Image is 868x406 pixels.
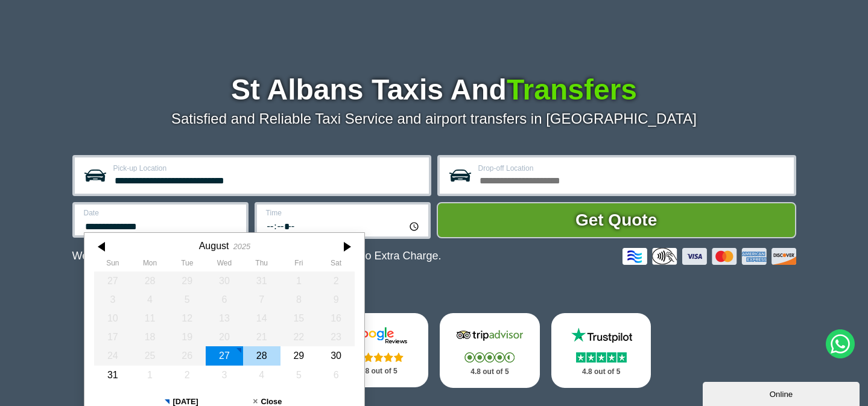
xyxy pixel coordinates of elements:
[198,240,229,252] div: August
[317,346,355,365] div: 30 August 2025
[84,209,239,217] label: Date
[565,326,638,344] img: Trustpilot
[206,309,243,328] div: 13 August 2025
[131,309,168,328] div: 11 August 2025
[168,309,206,328] div: 12 August 2025
[280,290,317,309] div: 08 August 2025
[341,364,415,379] p: 4.8 out of 5
[280,328,317,346] div: 22 August 2025
[206,259,243,271] th: Wednesday
[206,366,243,384] div: 03 September 2025
[72,75,796,104] h1: St Albans Taxis And
[622,248,796,265] img: Credit And Debit Cards
[317,309,355,328] div: 16 August 2025
[113,165,422,172] label: Pick-up Location
[454,326,526,344] img: Tripadvisor
[206,328,243,346] div: 20 August 2025
[168,259,206,271] th: Tuesday
[242,309,280,328] div: 14 August 2025
[478,165,787,172] label: Drop-off Location
[94,346,131,365] div: 24 August 2025
[94,366,131,384] div: 31 August 2025
[317,259,355,271] th: Saturday
[168,366,206,384] div: 02 September 2025
[94,271,131,290] div: 27 July 2025
[242,366,280,384] div: 04 September 2025
[131,259,168,271] th: Monday
[280,259,317,271] th: Friday
[317,366,355,384] div: 06 September 2025
[328,313,428,387] a: Google Stars 4.8 out of 5
[94,290,131,309] div: 03 August 2025
[317,290,355,309] div: 09 August 2025
[72,250,442,262] p: We Now Accept Card & Contactless Payment In
[353,352,404,362] img: Stars
[168,328,206,346] div: 19 August 2025
[703,379,862,406] iframe: chat widget
[206,290,243,309] div: 06 August 2025
[440,313,540,388] a: Tripadvisor Stars 4.8 out of 5
[131,290,168,309] div: 04 August 2025
[342,326,414,344] img: Google
[303,250,441,262] span: The Car at No Extra Charge.
[280,309,317,328] div: 15 August 2025
[168,346,206,365] div: 26 August 2025
[317,271,355,290] div: 02 August 2025
[168,290,206,309] div: 05 August 2025
[168,271,206,290] div: 29 July 2025
[131,346,168,365] div: 25 August 2025
[206,271,243,290] div: 30 July 2025
[242,328,280,346] div: 21 August 2025
[242,271,280,290] div: 31 July 2025
[280,366,317,384] div: 05 September 2025
[317,328,355,346] div: 23 August 2025
[242,346,280,365] div: 28 August 2025
[206,346,243,365] div: 27 August 2025
[266,209,421,217] label: Time
[233,242,250,251] div: 2025
[131,271,168,290] div: 28 July 2025
[94,328,131,346] div: 17 August 2025
[242,259,280,271] th: Thursday
[565,364,638,379] p: 4.8 out of 5
[551,313,651,388] a: Trustpilot Stars 4.8 out of 5
[507,74,637,106] span: Transfers
[131,328,168,346] div: 18 August 2025
[453,364,527,379] p: 4.8 out of 5
[280,346,317,365] div: 29 August 2025
[94,259,131,271] th: Sunday
[131,366,168,384] div: 01 September 2025
[280,271,317,290] div: 01 August 2025
[464,352,515,363] img: Stars
[576,352,627,363] img: Stars
[94,309,131,328] div: 10 August 2025
[72,110,796,127] p: Satisfied and Reliable Taxi Service and airport transfers in [GEOGRAPHIC_DATA]
[437,202,796,238] button: Get Quote
[242,290,280,309] div: 07 August 2025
